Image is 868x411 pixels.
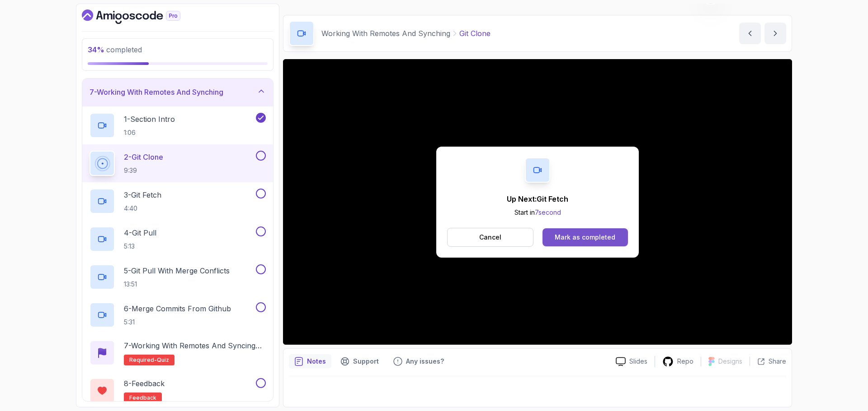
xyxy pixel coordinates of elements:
button: 7-Working with Remotes and Syncing QuizRequired-quiz [90,340,266,365]
p: Slides [629,357,647,366]
p: Support [353,357,379,366]
p: 4:40 [124,204,161,213]
button: 7-Working With Remotes And Synching [82,78,273,106]
button: 6-Merge Commits From Github5:31 [90,302,266,328]
p: Repo [677,357,693,366]
p: 2 - Git Clone [124,152,163,162]
p: 13:51 [124,280,230,289]
p: 5:31 [124,318,231,327]
button: 1-Section Intro1:06 [90,113,266,138]
p: 6 - Merge Commits From Github [124,303,231,314]
button: Mark as completed [542,228,628,246]
p: Designs [718,357,742,366]
button: 4-Git Pull5:13 [90,226,266,252]
a: Dashboard [82,9,201,24]
p: 4 - Git Pull [124,227,156,238]
span: quiz [157,356,169,364]
button: 8-Feedbackfeedback [90,378,266,403]
h3: 7 - Working With Remotes And Synching [90,87,223,97]
span: 34 % [88,45,104,54]
button: notes button [289,354,331,369]
span: completed [88,45,142,54]
iframe: 2 - git clone [283,59,792,345]
p: 8 - Feedback [124,378,165,389]
a: Repo [655,356,701,367]
p: 1 - Section Intro [124,114,175,125]
p: 5:13 [124,242,156,251]
p: Any issues? [406,357,444,366]
p: Share [769,357,786,366]
button: Support button [335,354,384,369]
button: 5-Git Pull With Merge Conflicts13:51 [90,264,266,290]
p: Working With Remotes And Synching [321,28,450,39]
p: Cancel [479,233,501,242]
div: Mark as completed [555,233,615,242]
span: Required- [129,356,157,364]
span: 7 second [535,208,561,216]
span: feedback [129,394,156,402]
button: Feedback button [388,354,449,369]
a: Slides [609,357,655,366]
p: 1:06 [124,128,175,137]
button: Share [750,357,786,366]
p: Notes [307,357,326,366]
button: 3-Git Fetch4:40 [90,189,266,214]
p: 9:39 [124,166,163,175]
p: 5 - Git Pull With Merge Conflicts [124,265,230,276]
button: previous content [739,23,761,44]
p: Git Clone [459,28,491,39]
p: 7 - Working with Remotes and Syncing Quiz [124,340,266,351]
button: 2-Git Clone9:39 [90,151,266,176]
p: Start in [507,208,568,217]
button: Cancel [447,228,533,247]
p: 3 - Git Fetch [124,189,161,200]
button: next content [764,23,786,44]
p: Up Next: Git Fetch [507,194,568,204]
